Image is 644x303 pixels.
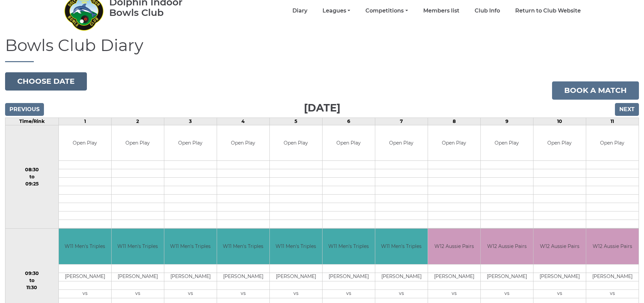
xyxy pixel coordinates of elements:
[112,229,164,264] td: W11 Men's Triples
[322,118,375,125] td: 6
[217,118,269,125] td: 4
[533,125,586,161] td: Open Play
[270,273,322,281] td: [PERSON_NAME]
[428,229,480,264] td: W12 Aussie Pairs
[586,118,639,125] td: 11
[480,118,533,125] td: 9
[586,229,639,264] td: W12 Aussie Pairs
[59,229,111,264] td: W11 Men's Triples
[481,273,533,281] td: [PERSON_NAME]
[270,125,322,161] td: Open Play
[217,289,269,298] td: vs
[58,118,111,125] td: 1
[515,7,581,15] a: Return to Club Website
[323,289,375,298] td: vs
[428,273,480,281] td: [PERSON_NAME]
[533,229,586,264] td: W12 Aussie Pairs
[164,118,217,125] td: 3
[270,289,322,298] td: vs
[323,7,350,15] a: Leagues
[375,229,428,264] td: W11 Men's Triples
[164,289,217,298] td: vs
[533,118,586,125] td: 10
[481,125,533,161] td: Open Play
[5,125,59,229] td: 08:30 to 09:25
[59,289,111,298] td: vs
[323,273,375,281] td: [PERSON_NAME]
[375,273,428,281] td: [PERSON_NAME]
[217,125,269,161] td: Open Play
[5,36,639,62] h1: Bowls Club Diary
[533,289,586,298] td: vs
[5,72,87,91] button: Choose date
[292,7,307,15] a: Diary
[423,7,459,15] a: Members list
[111,118,164,125] td: 2
[112,273,164,281] td: [PERSON_NAME]
[164,273,217,281] td: [PERSON_NAME]
[375,118,428,125] td: 7
[552,81,639,100] a: Book a match
[586,125,639,161] td: Open Play
[5,118,59,125] td: Time/Rink
[217,229,269,264] td: W11 Men's Triples
[112,289,164,298] td: vs
[59,273,111,281] td: [PERSON_NAME]
[428,118,480,125] td: 8
[269,118,322,125] td: 5
[615,103,639,116] input: Next
[365,7,408,15] a: Competitions
[475,7,500,15] a: Club Info
[164,125,217,161] td: Open Play
[59,125,111,161] td: Open Play
[481,289,533,298] td: vs
[586,289,639,298] td: vs
[375,125,428,161] td: Open Play
[533,273,586,281] td: [PERSON_NAME]
[428,289,480,298] td: vs
[217,273,269,281] td: [PERSON_NAME]
[481,229,533,264] td: W12 Aussie Pairs
[323,125,375,161] td: Open Play
[428,125,480,161] td: Open Play
[164,229,217,264] td: W11 Men's Triples
[375,289,428,298] td: vs
[112,125,164,161] td: Open Play
[5,103,44,116] input: Previous
[270,229,322,264] td: W11 Men's Triples
[323,229,375,264] td: W11 Men's Triples
[586,273,639,281] td: [PERSON_NAME]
